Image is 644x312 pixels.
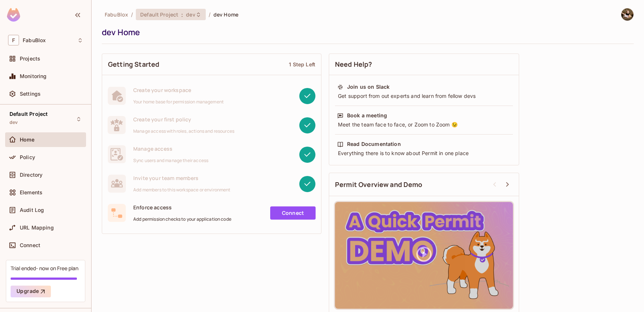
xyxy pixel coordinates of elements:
[20,154,35,160] span: Policy
[108,60,159,69] span: Getting Started
[20,137,35,143] span: Home
[20,207,44,213] span: Audit Log
[133,145,208,152] span: Manage access
[133,175,231,181] span: Invite your team members
[23,37,46,43] span: Workspace: FabuBlox
[20,91,41,97] span: Settings
[11,265,78,272] div: Trial ended- now on Free plan
[337,150,511,157] div: Everything there is to know about Permit in one place
[133,187,231,193] span: Add members to this workspace or environment
[335,60,372,69] span: Need Help?
[20,56,40,62] span: Projects
[347,83,390,91] div: Join us on Slack
[133,99,224,105] span: Your home base for permission management
[335,180,422,189] span: Permit Overview and Demo
[337,121,511,128] div: Meet the team face to face, or Zoom to Zoom 😉
[133,116,234,123] span: Create your first policy
[347,112,387,119] div: Book a meeting
[289,61,315,68] div: 1 Step Left
[11,286,51,297] button: Upgrade
[270,206,316,220] a: Connect
[10,120,18,125] span: dev
[133,216,231,222] span: Add permission checks to your application code
[133,128,234,134] span: Manage access with roles, actions and resources
[20,242,40,248] span: Connect
[209,11,211,18] li: /
[8,35,19,45] span: F
[140,11,178,18] span: Default Project
[20,172,42,178] span: Directory
[131,11,133,18] li: /
[621,8,633,21] img: Peter Webb
[133,204,231,211] span: Enforce access
[133,87,224,93] span: Create your workspace
[10,111,48,117] span: Default Project
[20,225,54,231] span: URL Mapping
[213,11,238,18] span: dev Home
[337,92,511,100] div: Get support from out experts and learn from fellow devs
[181,12,183,18] span: :
[20,73,47,79] span: Monitoring
[347,140,401,148] div: Read Documentation
[105,11,128,18] span: the active workspace
[7,8,20,22] img: SReyMgAAAABJRU5ErkJggg==
[186,11,195,18] span: dev
[102,27,630,38] div: dev Home
[133,158,208,164] span: Sync users and manage their access
[20,190,42,195] span: Elements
